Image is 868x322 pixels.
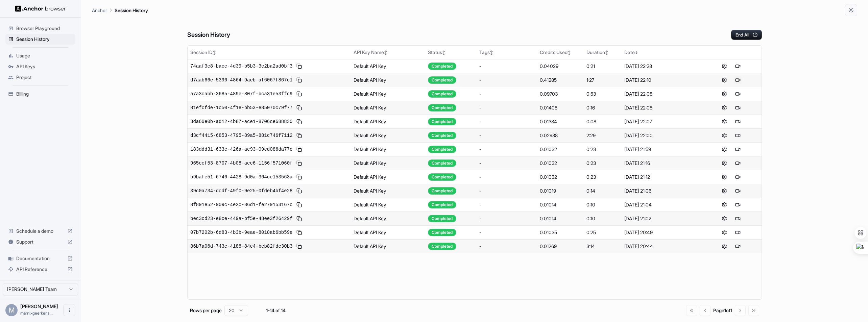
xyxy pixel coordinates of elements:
[16,239,65,245] span: Support
[479,188,534,194] div: -
[428,49,474,56] div: Status
[428,229,456,236] div: Completed
[624,63,698,70] div: [DATE] 22:28
[624,104,698,111] div: [DATE] 22:08
[16,255,65,262] span: Documentation
[16,266,65,273] span: API Reference
[540,132,581,139] div: 0.02988
[428,173,456,181] div: Completed
[568,50,571,55] span: ↕
[605,50,608,55] span: ↕
[351,59,426,73] td: Default API Key
[624,132,698,139] div: [DATE] 22:00
[16,63,73,70] span: API Keys
[586,49,619,56] div: Duration
[428,215,456,222] div: Completed
[351,225,426,239] td: Default API Key
[490,50,493,55] span: ↕
[540,174,581,180] div: 0.01032
[351,128,426,142] td: Default API Key
[586,215,619,222] div: 0:10
[351,184,426,198] td: Default API Key
[351,156,426,170] td: Default API Key
[190,132,292,139] span: d3cf4415-6853-4795-89a5-881c746f7112
[354,49,423,56] div: API Key Name
[540,49,581,56] div: Credits Used
[624,174,698,180] div: [DATE] 21:12
[351,170,426,184] td: Default API Key
[479,77,534,83] div: -
[586,77,619,83] div: 1:27
[586,201,619,208] div: 0:10
[5,253,75,264] div: Documentation
[624,118,698,125] div: [DATE] 22:07
[16,36,73,43] span: Session History
[5,304,18,316] div: M
[5,264,75,275] div: API Reference
[624,91,698,97] div: [DATE] 22:08
[624,160,698,167] div: [DATE] 21:16
[540,146,581,153] div: 0.01032
[20,311,53,316] span: marnixgeerkens@gmail.com
[428,76,456,84] div: Completed
[428,63,456,70] div: Completed
[540,118,581,125] div: 0.01384
[731,30,762,40] button: End All
[479,91,534,97] div: -
[190,77,292,83] span: d7aab66e-5396-4864-9aeb-af6067f867c1
[190,215,292,222] span: bec3cd23-e8ce-449a-bf5e-48ee3f26429f
[540,63,581,70] div: 0.04029
[586,188,619,194] div: 0:14
[351,115,426,128] td: Default API Key
[384,50,387,55] span: ↕
[190,188,292,194] span: 39c0a734-dcdf-49f0-9e25-0fdeb4bf4e28
[187,30,230,40] h6: Session History
[5,72,75,83] div: Project
[540,91,581,97] div: 0.09703
[586,104,619,111] div: 0:16
[479,160,534,167] div: -
[16,25,73,32] span: Browser Playground
[428,243,456,250] div: Completed
[259,307,293,314] div: 1-14 of 14
[479,201,534,208] div: -
[624,49,698,56] div: Date
[351,212,426,225] td: Default API Key
[5,226,75,237] div: Schedule a demo
[115,7,148,14] p: Session History
[213,50,216,55] span: ↕
[5,23,75,34] div: Browser Playground
[479,215,534,222] div: -
[479,146,534,153] div: -
[479,132,534,139] div: -
[428,118,456,125] div: Completed
[442,50,445,55] span: ↕
[586,132,619,139] div: 2:29
[351,73,426,87] td: Default API Key
[586,91,619,97] div: 0:53
[479,174,534,180] div: -
[479,229,534,236] div: -
[624,243,698,250] div: [DATE] 20:44
[540,104,581,111] div: 0.01408
[586,160,619,167] div: 0:23
[16,74,73,81] span: Project
[5,61,75,72] div: API Keys
[624,77,698,83] div: [DATE] 22:10
[92,6,148,14] nav: breadcrumb
[190,118,292,125] span: 3da60e0b-ad12-4b87-ace1-8706ce688830
[5,237,75,247] div: Support
[16,52,73,59] span: Usage
[428,159,456,167] div: Completed
[624,229,698,236] div: [DATE] 20:49
[428,187,456,195] div: Completed
[635,50,638,55] span: ↓
[624,201,698,208] div: [DATE] 21:04
[540,77,581,83] div: 0.41285
[20,303,58,309] span: Marnix Geerkens
[586,174,619,180] div: 0:23
[428,201,456,208] div: Completed
[190,243,292,250] span: 86b7a06d-743c-4188-84e4-beb82fdc30b3
[190,229,292,236] span: 07b7202b-6d83-4b3b-9eae-8018ab6bb59e
[190,307,222,314] p: Rows per page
